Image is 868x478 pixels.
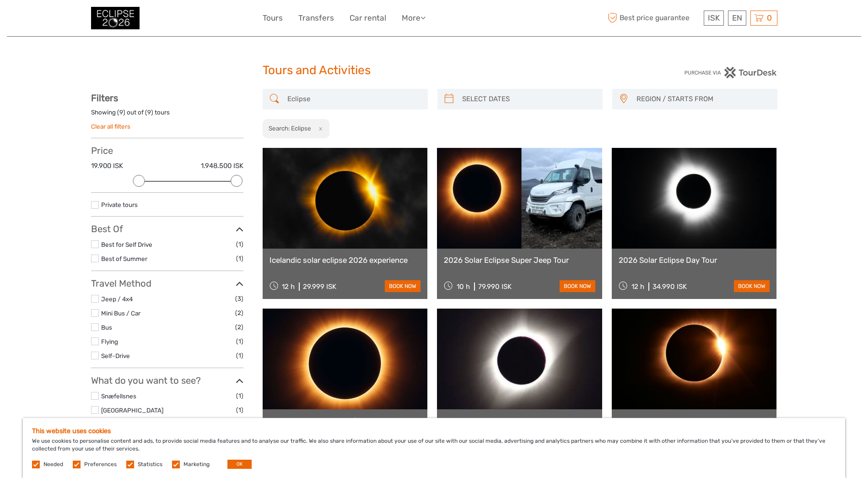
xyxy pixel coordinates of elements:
[138,461,162,468] label: Statistics
[91,123,130,130] a: Clear all filters
[43,461,63,468] label: Needed
[119,108,123,117] label: 9
[101,295,133,303] a: Jeep / 4x4
[632,92,773,107] button: REGION / STARTS FROM
[32,427,836,435] h5: This website uses cookies
[458,91,598,107] input: SELECT DATES
[728,11,746,26] div: EN
[313,124,325,133] button: x
[631,282,644,291] span: 12 h
[385,280,421,292] a: book now
[303,282,336,291] div: 29.999 ISK
[766,13,773,22] span: 0
[201,161,243,171] label: 1.948.500 ISK
[91,108,243,122] div: Showing ( ) out of ( ) tours
[101,255,147,262] a: Best of Summer
[236,391,243,401] span: (1)
[101,392,136,400] a: Snæfellsnes
[91,92,118,103] strong: Filters
[101,352,130,359] a: Self-Drive
[350,11,386,25] a: Car rental
[457,282,470,291] span: 10 h
[619,255,770,265] a: 2026 Solar Eclipse Day Tour
[284,91,423,107] input: SEARCH
[235,322,243,332] span: (2)
[101,201,138,208] a: Private tours
[101,324,112,331] a: Bus
[91,375,243,386] h3: What do you want to see?
[101,338,118,345] a: Flying
[236,405,243,415] span: (1)
[652,282,687,291] div: 34.990 ISK
[13,16,103,23] p: We're away right now. Please check back later!
[91,7,140,29] img: 3312-44506bfc-dc02-416d-ac4c-c65cb0cf8db4_logo_small.jpg
[236,350,243,361] span: (1)
[478,282,512,291] div: 79.990 ISK
[269,125,311,132] h2: Search: Eclipse
[402,11,426,25] a: More
[101,407,163,414] a: [GEOGRAPHIC_DATA]
[684,67,777,78] img: PurchaseViaTourDesk.png
[101,310,140,317] a: Mini Bus / Car
[270,416,421,425] a: 2026 Solar Eclipse Snæfellsnes Tour
[235,293,243,304] span: (3)
[227,460,252,469] button: OK
[619,416,770,435] a: Iceland 2026 Solar Eclipse Super Jeep Tour
[91,223,243,234] h3: Best Of
[606,11,701,26] span: Best price guarantee
[147,108,151,117] label: 9
[236,253,243,264] span: (1)
[734,280,770,292] a: book now
[298,11,334,25] a: Transfers
[263,11,283,25] a: Tours
[91,278,243,289] h3: Travel Method
[263,63,606,78] h1: Tours and Activities
[270,255,421,265] a: Icelandic solar eclipse 2026 experience
[236,239,243,250] span: (1)
[444,255,595,265] a: 2026 Solar Eclipse Super Jeep Tour
[105,14,116,25] button: Open LiveChat chat widget
[91,161,123,171] label: 19.900 ISK
[236,336,243,347] span: (1)
[23,418,845,478] div: We use cookies to personalise content and ads, to provide social media features and to analyse ou...
[282,282,295,291] span: 12 h
[183,461,210,468] label: Marketing
[84,461,117,468] label: Preferences
[101,241,152,248] a: Best for Self Drive
[560,280,595,292] a: book now
[235,308,243,318] span: (2)
[708,13,720,22] span: ISK
[91,145,243,156] h3: Price
[444,416,595,435] a: Total Solar Eclipse Photography Tour - [GEOGRAPHIC_DATA]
